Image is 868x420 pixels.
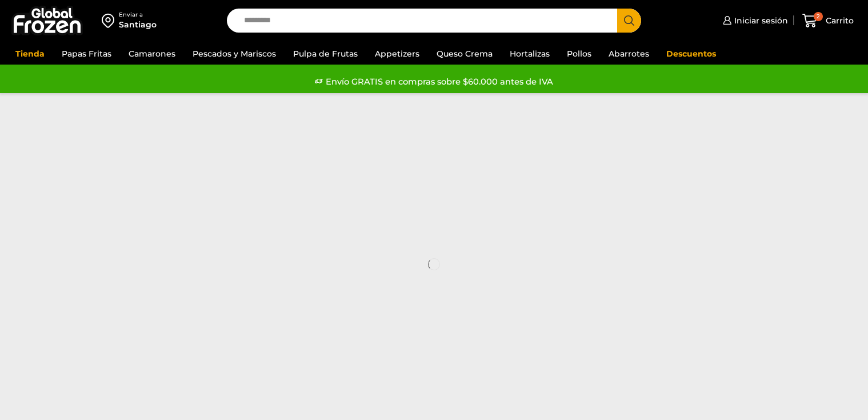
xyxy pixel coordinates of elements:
[431,43,498,65] a: Queso Crema
[661,43,722,65] a: Descuentos
[504,43,555,65] a: Hortalizas
[369,43,425,65] a: Appetizers
[287,43,363,65] a: Pulpa de Frutas
[603,43,655,65] a: Abarrotes
[720,9,788,32] a: Iniciar sesión
[617,9,641,33] button: Search button
[187,43,282,65] a: Pescados y Mariscos
[731,15,788,26] span: Iniciar sesión
[102,11,119,30] img: address-field-icon.svg
[119,11,157,19] div: Enviar a
[56,43,117,65] a: Papas Fritas
[823,15,854,26] span: Carrito
[561,43,597,65] a: Pollos
[119,19,157,30] div: Santiago
[814,12,823,21] span: 2
[123,43,181,65] a: Camarones
[10,43,50,65] a: Tienda
[799,7,857,34] a: 2 Carrito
